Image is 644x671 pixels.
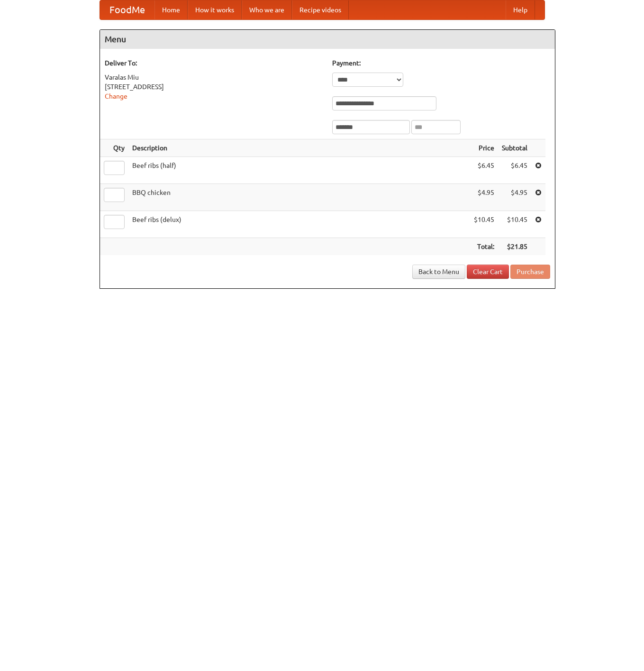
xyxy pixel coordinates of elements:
a: Back to Menu [412,265,465,279]
div: [STREET_ADDRESS] [105,82,323,92]
th: $21.85 [498,238,531,256]
div: Varalas Miu [105,73,323,82]
th: Subtotal [498,139,531,157]
td: BBQ chicken [128,184,470,211]
td: $10.45 [470,211,498,238]
a: How it works [188,0,242,19]
td: $6.45 [470,157,498,184]
th: Total: [470,238,498,256]
a: Recipe videos [292,0,349,19]
th: Description [128,139,470,157]
td: $4.95 [470,184,498,211]
th: Qty [100,139,128,157]
th: Price [470,139,498,157]
td: Beef ribs (delux) [128,211,470,238]
a: Home [154,0,188,19]
h5: Deliver To: [105,58,323,68]
button: Purchase [510,265,550,279]
h5: Payment: [332,58,550,68]
td: $4.95 [498,184,531,211]
td: $10.45 [498,211,531,238]
a: Change [105,92,127,100]
a: Clear Cart [467,265,509,279]
a: Who we are [242,0,292,19]
a: Help [506,0,535,19]
a: FoodMe [100,0,154,19]
h4: Menu [100,30,555,49]
td: $6.45 [498,157,531,184]
td: Beef ribs (half) [128,157,470,184]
